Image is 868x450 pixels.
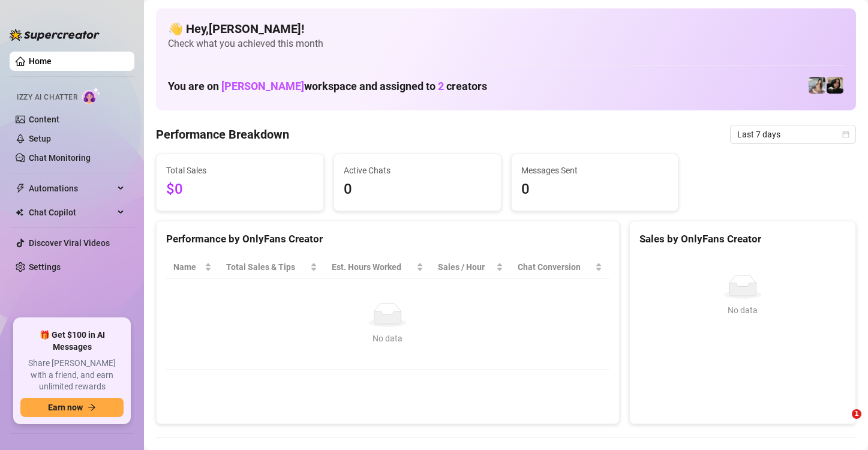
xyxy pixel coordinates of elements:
div: Est. Hours Worked [332,260,414,274]
div: No data [178,332,597,345]
span: Automations [29,179,114,198]
img: AI Chatter [82,87,101,104]
span: 1 [852,409,861,419]
img: Kiki [809,77,825,94]
span: arrow-right [88,403,96,412]
span: calendar [842,131,849,138]
span: [PERSON_NAME] [221,80,304,92]
a: Chat Monitoring [29,153,91,163]
button: Earn nowarrow-right [20,398,124,417]
span: Messages Sent [521,164,669,177]
h4: 👋 Hey, [PERSON_NAME] ! [168,20,844,37]
img: Chat Copilot [16,208,23,217]
span: Sales / Hour [438,260,494,274]
iframe: Intercom live chat [827,409,856,438]
span: Total Sales & Tips [226,260,308,274]
span: Active Chats [344,164,491,177]
span: 0 [521,178,669,201]
img: logo-BBDzfeDw.svg [10,29,100,41]
h4: Performance Breakdown [156,126,289,143]
th: Name [166,256,219,279]
span: 0 [344,178,491,201]
span: Last 7 days [737,125,849,143]
span: thunderbolt [16,184,25,193]
span: Earn now [48,403,83,412]
span: 🎁 Get $100 in AI Messages [20,329,124,353]
a: Setup [29,134,51,143]
span: Izzy AI Chatter [17,92,77,103]
img: Bella [827,77,843,94]
a: Content [29,115,59,124]
span: Chat Copilot [29,203,114,222]
a: Settings [29,262,61,272]
div: Performance by OnlyFans Creator [166,231,609,247]
span: Share [PERSON_NAME] with a friend, and earn unlimited rewards [20,358,124,393]
span: Chat Conversion [518,260,592,274]
th: Total Sales & Tips [219,256,325,279]
span: Check what you achieved this month [168,37,844,50]
th: Sales / Hour [431,256,511,279]
span: Total Sales [166,164,314,177]
span: $0 [166,178,314,201]
a: Discover Viral Videos [29,238,110,248]
span: 2 [438,80,444,92]
span: Name [173,260,202,274]
h1: You are on workspace and assigned to creators [168,80,487,93]
div: Sales by OnlyFans Creator [639,231,846,247]
a: Home [29,56,52,66]
div: No data [644,304,841,317]
th: Chat Conversion [510,256,609,279]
